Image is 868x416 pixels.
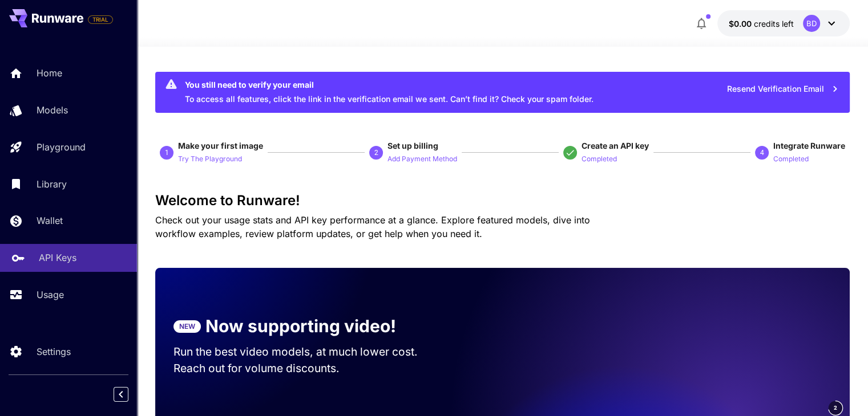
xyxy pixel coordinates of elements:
span: Set up billing [387,141,438,150]
p: Run the best video models, at much lower cost. [173,344,439,360]
p: Reach out for volume discounts. [173,360,439,377]
p: NEW [179,321,195,332]
p: Try The Playground [178,154,242,165]
p: Playground [37,140,86,154]
h3: Welcome to Runware! [155,193,850,209]
p: Settings [37,345,71,358]
button: Completed [773,152,809,165]
p: Library [37,177,67,191]
p: 1 [165,148,169,158]
p: Home [37,66,62,80]
span: credits left [754,19,794,28]
p: API Keys [39,251,76,264]
div: To access all features, click the link in the verification email we sent. Can’t find it? Check yo... [185,75,594,109]
p: Completed [773,154,809,165]
span: $0.00 [729,19,754,28]
button: Add Payment Method [387,152,457,165]
p: Wallet [37,214,63,227]
div: BD [803,15,820,32]
span: Integrate Runware [773,141,845,150]
button: Collapse sidebar [114,387,128,402]
p: Completed [582,154,617,165]
span: 2 [834,403,837,412]
p: 2 [374,148,378,158]
div: $0.00 [729,18,794,30]
button: Resend Verification Email [721,78,845,101]
button: Try The Playground [178,152,242,165]
p: 4 [760,148,764,158]
div: You still need to verify your email [185,79,594,91]
button: Completed [582,152,617,165]
span: Add your payment card to enable full platform functionality. [88,13,113,26]
button: $0.00BD [717,10,850,36]
span: Create an API key [582,141,649,150]
p: Usage [37,288,64,301]
span: Check out your usage stats and API key performance at a glance. Explore featured models, dive int... [155,214,590,239]
span: Make your first image [178,141,263,150]
p: Now supporting video! [205,313,396,339]
div: Collapse sidebar [122,384,137,405]
p: Models [37,103,68,117]
p: Add Payment Method [387,154,457,165]
span: TRIAL [88,15,112,24]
